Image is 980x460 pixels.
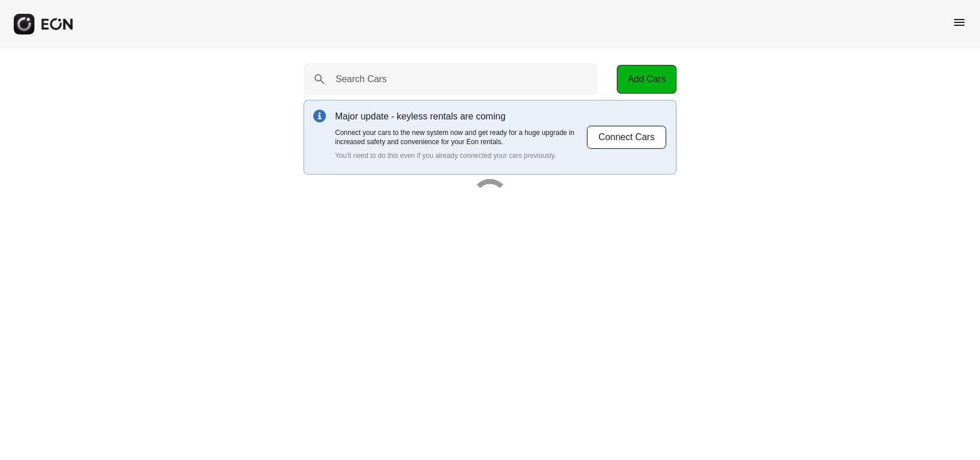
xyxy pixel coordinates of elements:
button: Add Cars [617,65,676,94]
span: menu [952,16,966,29]
button: Connect Cars [586,125,667,149]
label: Search Cars [336,72,387,86]
p: Major update - keyless rentals are coming [335,110,586,123]
p: You'll need to do this even if you already connected your cars previously. [335,151,586,160]
p: Connect your cars to the new system now and get ready for a huge upgrade in increased safety and ... [335,128,586,146]
img: info [313,110,326,122]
